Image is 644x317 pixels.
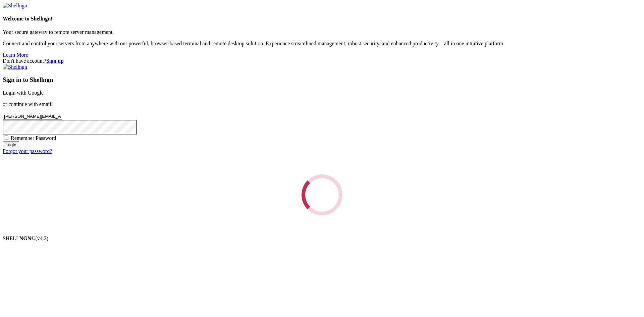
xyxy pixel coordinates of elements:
p: or continue with email: [3,101,641,107]
a: Learn More [3,52,28,58]
span: SHELL © [3,235,48,241]
img: Shellngn [3,64,27,70]
h4: Welcome to Shellngn! [3,16,641,22]
div: Loading... [296,169,348,221]
a: Sign up [46,58,64,64]
h3: Sign in to Shellngn [3,76,641,84]
a: Login with Google [3,90,44,96]
img: Shellngn [3,3,27,9]
p: Connect and control your servers from anywhere with our powerful, browser-based terminal and remo... [3,41,641,47]
input: Email address [3,113,62,120]
p: Your secure gateway to remote server management. [3,29,641,35]
input: Remember Password [4,136,8,140]
div: Don't have account? [3,58,641,64]
a: Forgot your password? [3,148,52,154]
span: Remember Password [11,135,56,141]
span: 4.2.0 [36,235,49,241]
input: Login [3,141,19,148]
b: NGN [19,235,32,241]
